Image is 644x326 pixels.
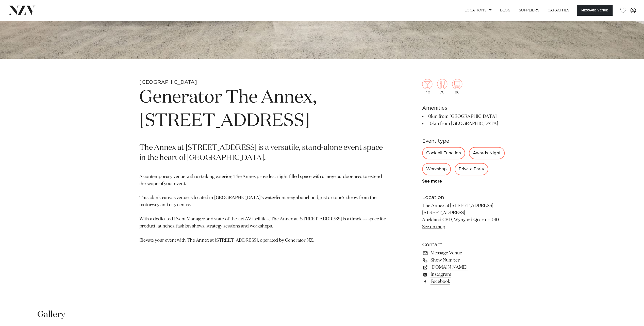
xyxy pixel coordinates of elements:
[139,173,386,244] p: A contemporary venue with a striking exterior, The Annex provides a light-filled space with a lar...
[8,6,36,15] img: nzv-logo.png
[422,225,445,229] a: See on map
[515,5,543,16] a: SUPPLIERS
[422,264,505,271] a: [DOMAIN_NAME]
[422,257,505,264] a: Show Number
[139,86,386,133] h1: Generator The Annex, [STREET_ADDRESS]
[437,79,447,89] img: dining.png
[422,202,505,231] p: The Annex at [STREET_ADDRESS] [STREET_ADDRESS] Auckland CBD, Wynyard Quarter 1010
[422,194,505,201] h6: Location
[455,163,488,175] div: Private Party
[37,309,65,320] h2: Gallery
[422,271,505,278] a: Instagram
[543,5,574,16] a: Capacities
[422,147,465,159] div: Cocktail Function
[452,79,462,89] img: theatre.png
[437,79,447,94] div: 70
[422,113,505,120] li: 0km from [GEOGRAPHIC_DATA]
[496,5,515,16] a: BLOG
[460,5,496,16] a: Locations
[422,79,432,94] div: 140
[422,241,505,249] h6: Contact
[452,79,462,94] div: 86
[422,278,505,285] a: Facebook
[139,143,386,163] p: The Annex at [STREET_ADDRESS] is a versatile, stand-alone event space in the heart of [GEOGRAPHIC...
[422,120,505,127] li: 10km from [GEOGRAPHIC_DATA]
[469,147,505,159] div: Awards Night
[139,80,197,85] small: [GEOGRAPHIC_DATA]
[422,163,451,175] div: Workshop
[577,5,613,16] button: Message Venue
[422,250,505,257] a: Message Venue
[422,104,505,112] h6: Amenities
[422,137,505,145] h6: Event type
[422,79,432,89] img: cocktail.png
